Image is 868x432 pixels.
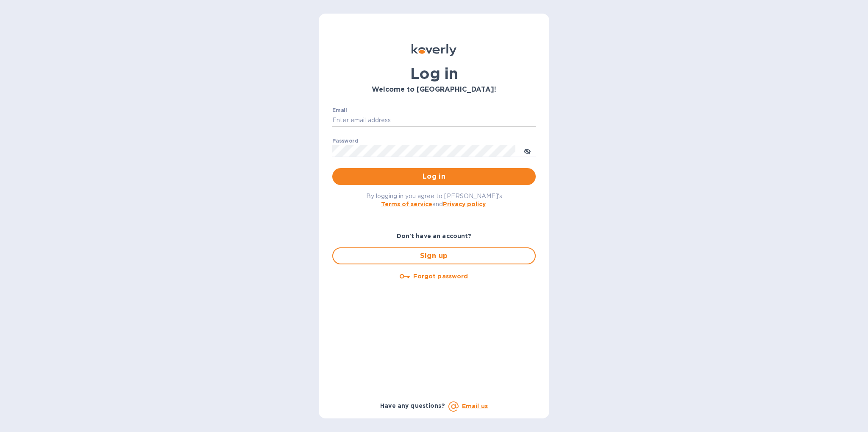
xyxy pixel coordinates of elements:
[397,233,472,239] b: Don't have an account?
[340,251,528,261] span: Sign up
[366,193,502,208] span: By logging in you agree to [PERSON_NAME]'s and .
[332,138,358,143] label: Password
[519,142,536,159] button: toggle password visibility
[332,247,536,264] button: Sign up
[332,168,536,185] button: Log in
[339,171,529,182] span: Log in
[332,86,536,94] h3: Welcome to [GEOGRAPHIC_DATA]!
[462,403,488,410] a: Email us
[381,201,432,208] a: Terms of service
[412,44,456,56] img: Koverly
[380,402,445,409] b: Have any questions?
[443,201,486,208] a: Privacy policy
[332,114,536,127] input: Enter email address
[332,65,536,82] h1: Log in
[332,108,347,113] label: Email
[413,273,468,280] u: Forgot password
